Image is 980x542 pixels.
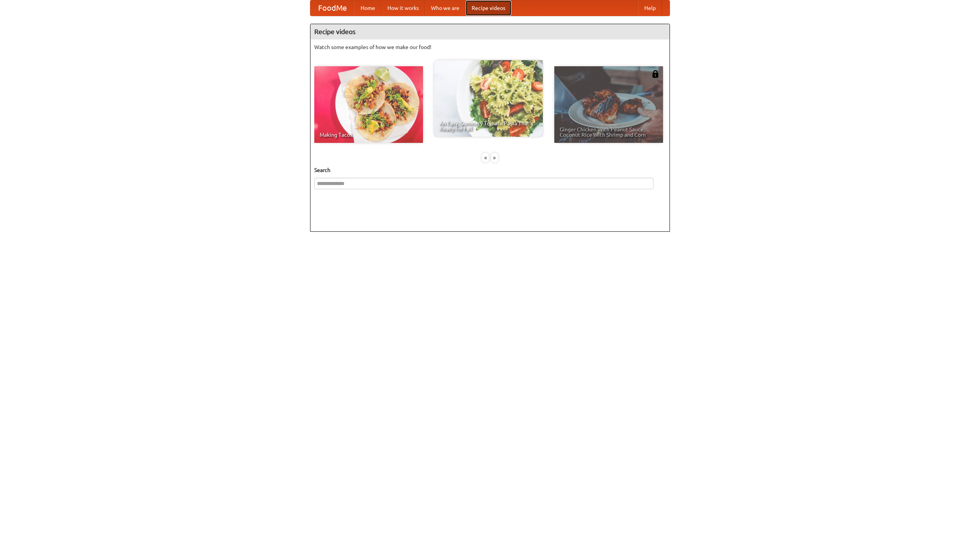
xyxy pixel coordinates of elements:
a: FoodMe [310,0,354,16]
a: Who we are [425,0,465,16]
span: Making Tacos [320,132,418,138]
a: Help [638,0,662,16]
span: An Easy, Summery Tomato Pasta That's Ready for Fall [439,121,537,131]
a: How it works [381,0,425,16]
a: Recipe videos [465,0,511,16]
p: Watch some examples of how we make our food! [314,43,666,51]
img: 483408.png [652,70,659,78]
a: Home [354,0,381,16]
a: Making Tacos [314,66,423,143]
a: An Easy, Summery Tomato Pasta That's Ready for Fall [434,60,543,137]
h5: Search [314,166,666,174]
div: « [482,153,489,162]
h4: Recipe videos [310,24,670,39]
div: » [491,153,498,162]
